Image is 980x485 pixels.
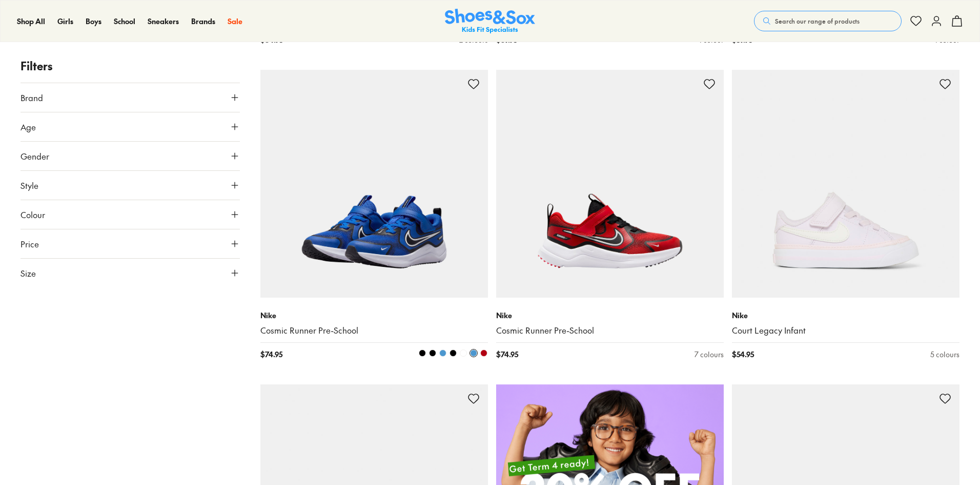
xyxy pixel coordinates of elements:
a: Sale [228,16,242,27]
a: Shop All [17,16,45,27]
button: Style [21,171,240,200]
a: Brands [191,16,215,27]
span: School [114,16,135,26]
button: Gender [21,142,240,170]
span: Brands [191,16,215,26]
p: Filters [21,57,240,74]
span: $ 54.95 [732,349,754,360]
button: Colour [21,200,240,229]
span: Style [21,179,38,191]
div: 5 colours [930,349,959,360]
img: SNS_Logo_Responsive.svg [445,9,535,34]
span: Size [21,267,36,279]
span: $ 74.95 [260,349,282,360]
div: 7 colours [695,349,724,360]
a: Boys [86,16,101,27]
a: School [114,16,135,27]
span: Search our range of products [775,16,860,26]
a: Shoes & Sox [445,9,535,34]
span: Girls [57,16,73,26]
a: Sneakers [148,16,179,27]
p: Nike [732,310,959,321]
button: Brand [21,83,240,112]
span: Price [21,238,39,250]
span: Sale [228,16,242,26]
span: Brand [21,91,43,104]
a: Court Legacy Infant [732,325,959,336]
span: Age [21,121,36,133]
span: Boys [86,16,101,26]
button: Search our range of products [754,11,902,31]
span: Colour [21,208,45,221]
p: Nike [260,310,488,321]
p: Nike [496,310,724,321]
button: Size [21,259,240,287]
a: Girls [57,16,73,27]
a: Cosmic Runner Pre-School [260,325,488,336]
a: Cosmic Runner Pre-School [496,325,724,336]
button: Price [21,229,240,258]
span: $ 74.95 [496,349,518,360]
button: Age [21,112,240,141]
span: Sneakers [148,16,179,26]
span: Gender [21,150,49,162]
span: Shop All [17,16,45,26]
